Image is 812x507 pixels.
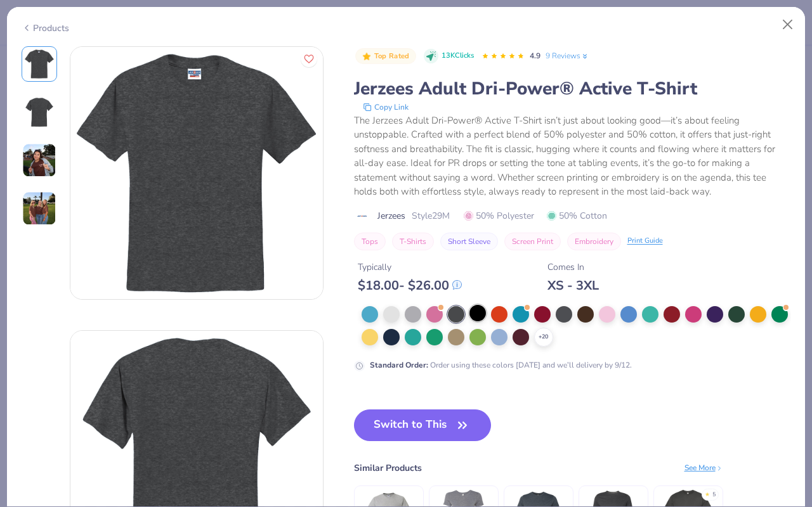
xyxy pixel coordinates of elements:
div: 5 [712,491,716,499]
div: Products [22,22,69,35]
img: Front [24,49,55,79]
div: Comes In [547,260,599,274]
div: XS - 3XL [547,278,599,293]
span: 4.9 [530,51,540,61]
img: User generated content [22,143,56,177]
button: Embroidery [567,233,621,250]
div: Order using these colors [DATE] and we’ll delivery by 9/12. [370,359,632,371]
div: $ 18.00 - $ 26.00 [358,278,462,293]
span: Style 29M [412,209,450,222]
span: 50% Polyester [464,209,534,222]
div: Jerzees Adult Dri-Power® Active T-Shirt [354,77,791,101]
div: 4.9 Stars [481,46,525,67]
button: Screen Print [504,233,561,250]
div: Print Guide [627,236,663,247]
a: 9 Reviews [546,50,589,61]
button: Like [301,51,317,67]
button: T-Shirts [392,233,434,250]
button: Close [776,13,800,37]
div: Typically [358,260,462,274]
button: Badge Button [355,48,416,65]
span: Jerzees [377,209,405,222]
img: Top Rated sort [362,51,372,61]
button: Short Sleeve [440,233,498,250]
strong: Standard Order : [370,360,428,370]
div: The Jerzees Adult Dri-Power® Active T-Shirt isn’t just about looking good—it’s about feeling unst... [354,113,791,199]
div: See More [684,462,723,473]
span: Top Rated [374,53,410,60]
img: Back [24,97,55,127]
img: brand logo [354,211,371,221]
span: + 20 [539,333,548,342]
button: Tops [354,233,386,250]
span: 50% Cotton [547,209,607,222]
img: Front [70,47,323,299]
div: Similar Products [354,461,422,475]
span: 13K Clicks [442,51,474,61]
img: User generated content [22,191,56,226]
button: copy to clipboard [359,101,412,113]
button: Switch to This [354,409,492,441]
div: ★ [705,491,710,496]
